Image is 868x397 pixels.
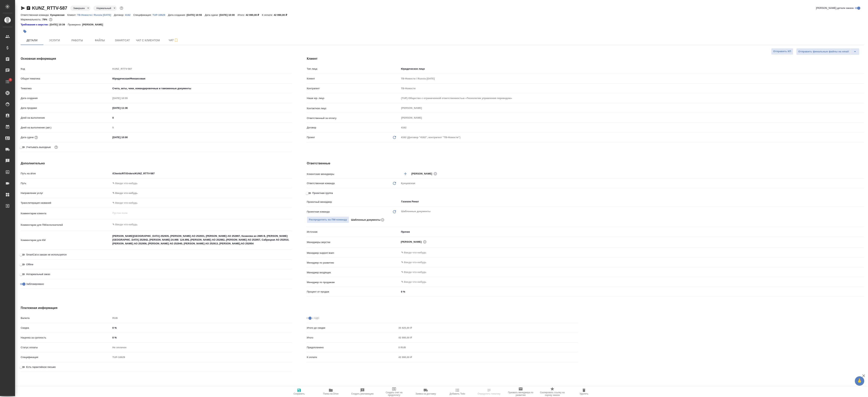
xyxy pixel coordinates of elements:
span: Проектная группа [312,191,333,195]
p: Менеджер support team [307,251,400,255]
p: Направление услуг [21,191,111,195]
span: с НДС [312,316,319,320]
p: Проектный менеджер [307,200,400,204]
p: Итого до скидки [307,326,397,330]
h4: Основная информация [21,56,292,61]
p: ТВ-Новости / Russia [DATE] [77,14,114,16]
p: Контрагент [307,87,400,90]
button: Отправить финальные файлы на email [796,48,851,55]
input: Пустое поле [397,325,578,331]
span: 7 [7,78,13,82]
p: Контактное лицо [307,107,400,110]
div: ✎ Введи что-нибудь [112,191,287,195]
div: ✎ Введи что-нибудь [111,190,292,196]
p: Путь [21,181,111,185]
input: Пустое поле [397,345,578,350]
p: Источник [307,230,400,234]
p: Дата сдачи: [205,14,219,16]
p: [DATE] 10:39 [50,23,68,27]
button: Open [862,282,863,282]
span: Заблокировано [26,282,44,286]
span: Работы [68,38,86,43]
p: Общая тематика [21,77,111,81]
p: Договор: [114,14,125,16]
a: ТВ-Новости / Russia [DATE] [77,13,114,16]
p: Комментарии для КМ [21,238,111,242]
a: 4162 [125,13,133,16]
input: ✎ Введи что-нибудь [401,270,850,274]
h4: Клиент [307,56,864,61]
a: 7 [1,77,14,86]
p: 4162 [125,14,133,16]
span: Чат [164,38,183,43]
p: Клиент: [67,14,77,16]
p: Кунцевская [50,14,67,16]
a: KUNZ_RTTV-587 [32,5,67,11]
div: RUB [111,315,292,321]
p: Дата сдачи [21,136,34,139]
button: Скопировать ссылку для ЯМессенджера [21,6,25,10]
p: Комментарии клиента [21,212,111,215]
p: TUP-16629 [152,14,168,16]
span: Файлы [91,38,109,43]
span: Отправить финальные файлы на email [798,50,849,54]
span: [PERSON_NAME] [411,172,435,176]
button: 7480.62 RUB; [48,17,53,22]
p: Дата создания [21,96,111,100]
span: Детали [23,38,41,43]
p: Скидка [21,326,111,330]
p: Путь на drive [21,172,111,175]
button: Open [862,173,863,174]
input: Пустое поле [400,76,864,81]
p: К оплате: [262,14,274,16]
p: Ответственная команда [307,181,335,185]
p: Код [21,67,111,71]
p: Наценка за срочность [21,336,111,340]
span: Offline [26,263,33,266]
input: ✎ Введи что-нибудь [401,260,850,265]
p: Дней на выполнение (авт.) [21,126,111,130]
span: SmartCat в заказе не используется [26,253,66,257]
p: Менеджер по продажам [307,280,400,284]
div: split button [796,48,859,55]
div: 4162 (Договор "4162", контрагент "ТВ-Новости") [400,134,864,141]
p: Менеджер входящих [307,271,400,274]
span: Распределить на ПМ-команду [309,218,347,222]
p: Клиент [307,77,400,81]
div: [PERSON_NAME] [401,239,428,244]
p: Наше юр. лицо [307,96,400,100]
h4: Платежная информация [21,306,578,310]
p: 79% [42,18,48,21]
input: ✎ Введи что-нибудь [111,325,292,331]
button: Open [862,252,863,253]
p: [DATE] 10:55 [187,14,205,16]
span: Учитывать выходные [26,145,51,149]
input: Пустое поле [111,66,292,72]
button: Open [862,201,863,202]
p: Ответственная команда: [21,14,50,16]
input: ✎ Введи что-нибудь [111,181,292,186]
p: Статус оплаты [21,346,111,349]
div: Прочее [400,229,864,235]
p: Валюта [21,316,111,320]
p: Дней на выполнение [21,116,111,120]
a: Требования к верстке: [21,23,50,27]
input: ✎ Введи что-нибудь [111,105,144,111]
span: Услуги [46,38,64,43]
span: [PERSON_NAME] детали заказа [816,6,853,10]
input: Пустое поле [111,125,292,130]
input: Пустое поле [397,335,578,340]
p: Транслитерация названий [21,201,111,205]
div: Нажми, чтобы открыть папку с инструкцией [21,23,50,27]
p: Спецификация [21,355,111,359]
input: Пустое поле [400,86,864,91]
button: Добавить менеджера [401,169,410,178]
p: Итого: [238,14,246,16]
input: ✎ Введи что-нибудь [111,335,292,340]
p: Маржинальность: [21,18,42,21]
input: ✎ Введи что-нибудь [400,289,864,294]
button: Нормальный [95,7,112,10]
input: ✎ Введи что-нибудь [111,171,292,176]
p: Комментарии для ПМ/исполнителей [21,223,111,227]
input: Пустое поле [111,95,144,101]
